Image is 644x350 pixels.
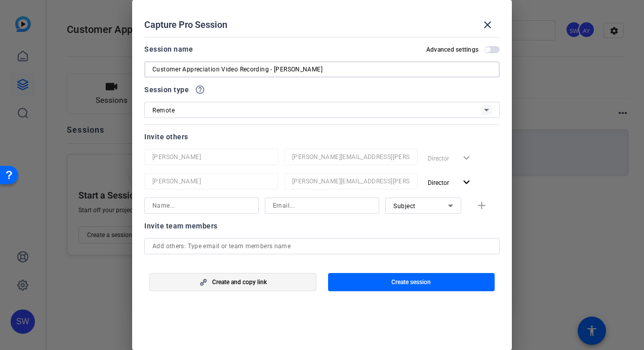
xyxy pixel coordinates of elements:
input: Enter Session Name [152,63,492,75]
mat-icon: close [481,19,494,31]
div: Invite others [144,131,500,143]
input: Email... [273,200,371,212]
span: Remote [152,107,175,114]
input: Email... [292,175,410,187]
button: Create session [328,273,495,291]
span: Session type [144,84,189,96]
span: Subject [393,203,416,210]
div: Session name [144,43,193,55]
mat-icon: help_outline [195,85,205,95]
button: Director [424,173,477,191]
button: Create and copy link [149,273,316,291]
input: Add others: Type email or team members name [152,240,492,252]
span: Create and copy link [212,278,267,286]
input: Email... [292,151,410,163]
input: Name... [152,151,270,163]
input: Name... [152,200,251,212]
span: Director [428,179,449,186]
div: Invite team members [144,220,500,232]
div: Capture Pro Session [144,13,500,37]
mat-icon: expand_more [460,176,473,189]
span: Create session [391,278,431,286]
input: Name... [152,175,270,187]
h2: Advanced settings [426,46,478,54]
